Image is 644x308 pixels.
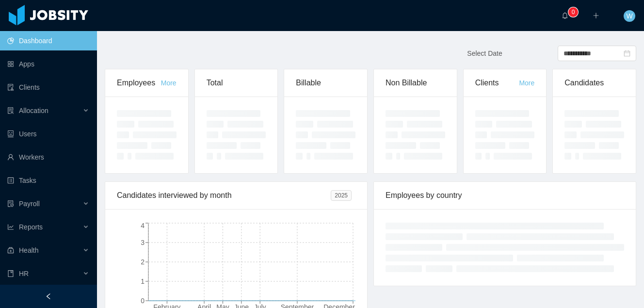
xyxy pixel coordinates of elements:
[564,69,624,97] div: Candidates
[7,147,89,167] a: icon: userWorkers
[7,78,89,97] a: icon: auditClients
[7,54,89,74] a: icon: appstoreApps
[141,239,145,246] tspan: 3
[331,190,352,201] span: 2025
[593,12,599,19] i: icon: plus
[386,182,624,209] div: Employees by country
[626,10,632,22] span: W
[7,224,14,230] i: icon: line-chart
[562,12,568,19] i: icon: bell
[386,69,445,97] div: Non Billable
[19,270,29,277] span: HR
[296,69,355,97] div: Billable
[475,69,519,97] div: Clients
[117,182,331,209] div: Candidates interviewed by month
[141,222,145,229] tspan: 4
[467,49,502,57] span: Select Date
[19,200,40,208] span: Payroll
[7,200,14,207] i: icon: file-protect
[519,79,534,87] a: More
[7,270,14,277] i: icon: book
[19,246,38,254] span: Health
[19,223,43,231] span: Reports
[141,258,145,266] tspan: 2
[141,277,145,285] tspan: 1
[141,297,145,305] tspan: 0
[7,124,89,144] a: icon: robotUsers
[19,107,48,114] span: Allocation
[117,69,161,97] div: Employees
[7,171,89,190] a: icon: profileTasks
[161,79,177,87] a: More
[7,247,14,254] i: icon: medicine-box
[7,31,89,50] a: icon: pie-chartDashboard
[7,107,14,114] i: icon: solution
[568,7,578,17] sup: 0
[624,50,630,57] i: icon: calendar
[207,69,266,97] div: Total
